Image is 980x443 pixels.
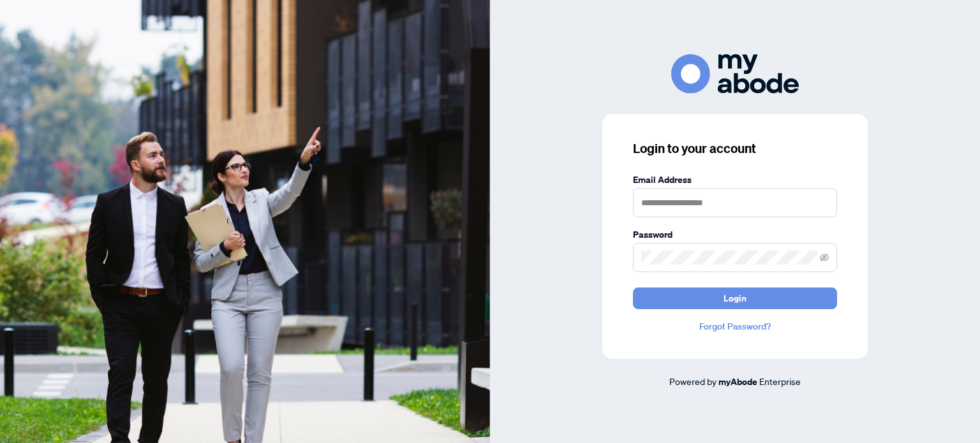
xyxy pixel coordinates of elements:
[671,54,799,93] img: ma-logo
[633,228,837,242] label: Password
[669,375,716,387] span: Powered by
[724,288,746,309] span: Login
[718,375,757,389] a: myAbode
[820,253,829,262] span: eye-invisible
[633,287,837,309] button: Login
[633,140,837,157] h3: Login to your account
[633,173,837,187] label: Email Address
[633,319,837,333] a: Forgot Password?
[759,375,801,387] span: Enterprise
